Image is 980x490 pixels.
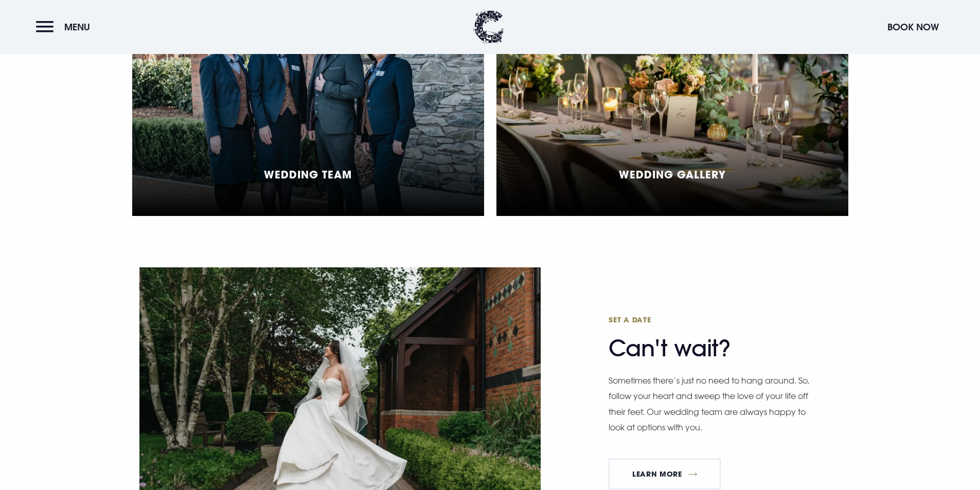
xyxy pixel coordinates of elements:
[473,10,504,44] img: Clandeboye Lodge
[609,459,721,489] a: Learn More
[64,21,90,33] span: Menu
[619,168,726,180] h5: Wedding Gallery
[609,315,809,324] span: Set a date
[882,16,944,38] button: Book Now
[609,373,819,435] p: Sometimes there’s just no need to hang around. So, follow your heart and sweep the love of your l...
[609,315,809,362] h2: Can't wait?
[264,168,352,180] h5: Wedding Team
[36,16,95,38] button: Menu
